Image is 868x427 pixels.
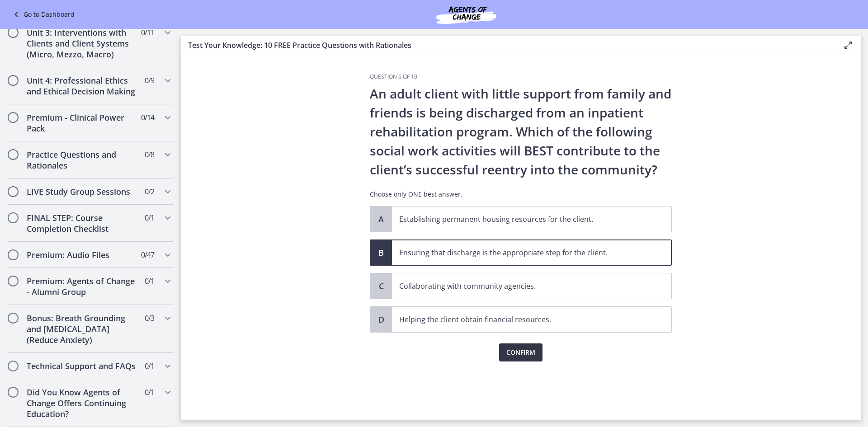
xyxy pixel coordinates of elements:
h2: LIVE Study Group Sessions [27,186,137,197]
p: Choose only ONE best answer. [370,190,672,199]
p: Collaborating with community agencies. [399,281,646,291]
span: 0 / 8 [145,149,154,160]
p: Helping the client obtain financial resources. [399,314,646,325]
h2: FINAL STEP: Course Completion Checklist [27,212,137,234]
a: Go to Dashboard [11,9,75,20]
h2: Premium: Agents of Change - Alumni Group [27,276,137,297]
h2: Unit 4: Professional Ethics and Ethical Decision Making [27,75,137,97]
h3: Test Your Knowledge: 10 FREE Practice Questions with Rationales [188,40,828,51]
span: 0 / 47 [141,249,154,260]
p: Ensuring that discharge is the appropriate step for the client. [399,247,646,258]
span: 0 / 14 [141,112,154,123]
h2: Bonus: Breath Grounding and [MEDICAL_DATA] (Reduce Anxiety) [27,313,137,345]
span: 0 / 3 [145,313,154,324]
img: Agents of Change [412,4,520,25]
h2: Technical Support and FAQs [27,361,137,371]
span: 0 / 11 [141,27,154,38]
button: Confirm [499,343,542,361]
span: A [376,214,387,225]
span: D [376,314,387,325]
span: Confirm [506,347,535,358]
span: 0 / 1 [145,361,154,371]
h2: Premium: Audio Files [27,249,137,260]
h3: Question 6 of 10 [370,73,672,80]
span: 0 / 1 [145,387,154,398]
span: B [376,247,387,258]
span: 0 / 1 [145,276,154,286]
h2: Unit 3: Interventions with Clients and Client Systems (Micro, Mezzo, Macro) [27,27,137,60]
p: An adult client with little support from family and friends is being discharged from an inpatient... [370,84,672,179]
span: 0 / 9 [145,75,154,86]
h2: Premium - Clinical Power Pack [27,112,137,134]
p: Establishing permanent housing resources for the client. [399,214,646,225]
span: C [376,281,387,291]
h2: Practice Questions and Rationales [27,149,137,171]
span: 0 / 2 [145,186,154,197]
span: 0 / 1 [145,212,154,223]
h2: Did You Know Agents of Change Offers Continuing Education? [27,387,137,419]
